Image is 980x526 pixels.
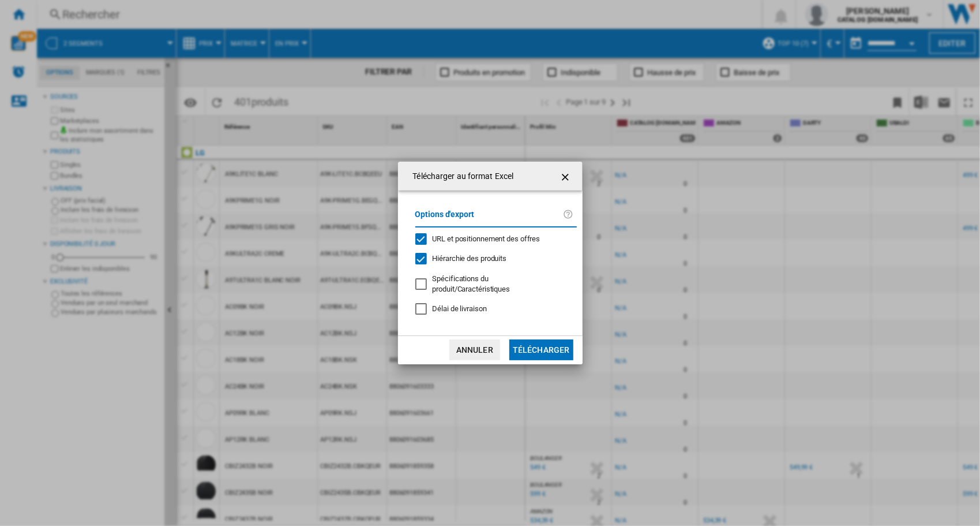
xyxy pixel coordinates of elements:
md-checkbox: Hiérarchie des produits [415,253,568,264]
button: Annuler [449,340,500,360]
span: Hiérarchie des produits [433,254,507,263]
h4: Télécharger au format Excel [407,171,514,182]
span: Spécifications du produit/Caractéristiques [433,274,510,293]
ng-md-icon: getI18NText('BUTTONS.CLOSE_DIALOG') [560,170,573,184]
button: getI18NText('BUTTONS.CLOSE_DIALOG') [555,165,578,188]
button: Télécharger [509,340,573,360]
div: S'applique uniquement à la vision catégorie [433,274,568,294]
md-checkbox: Délai de livraison [415,304,577,315]
md-checkbox: URL et positionnement des offres [415,233,568,244]
span: URL et positionnement des offres [433,234,540,243]
label: Options d'export [415,208,563,229]
span: Délai de livraison [433,304,487,313]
